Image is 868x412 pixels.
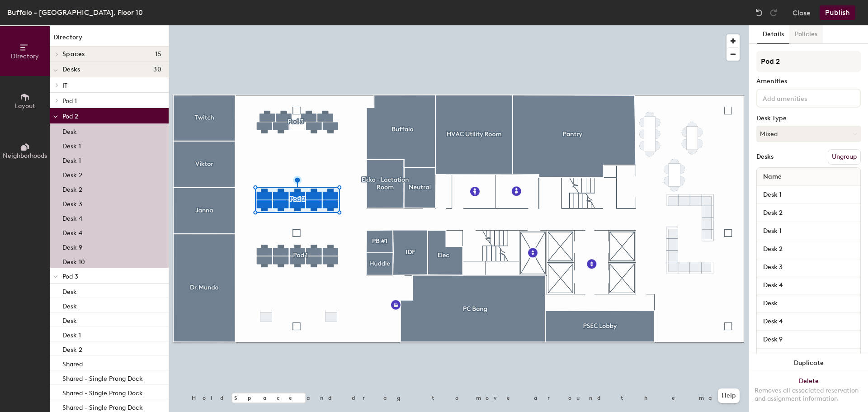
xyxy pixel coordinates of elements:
p: Desk 1 [62,154,81,165]
input: Unnamed desk [759,351,859,364]
div: Desk Type [756,115,861,122]
input: Unnamed desk [759,207,859,219]
span: 15 [155,51,161,58]
input: Add amenities [761,92,842,103]
span: Directory [11,52,39,60]
p: Desk 2 [62,169,82,179]
img: Undo [755,8,764,17]
p: Desk 2 [62,183,82,194]
div: Amenities [756,78,861,85]
p: Desk 1 [62,140,81,150]
p: Desk 1 [62,329,81,339]
div: Buffalo - [GEOGRAPHIC_DATA], Floor 10 [7,7,143,18]
button: DeleteRemoves all associated reservation and assignment information [749,372,868,412]
p: Desk 9 [62,241,82,251]
span: IT [62,82,67,90]
span: Spaces [62,51,85,58]
span: 30 [153,66,161,73]
span: Layout [15,102,35,110]
span: Pod 2 [62,113,78,120]
button: Details [757,25,789,44]
p: Desk 10 [62,256,85,266]
input: Unnamed desk [759,189,859,201]
div: Desks [756,153,774,161]
button: Duplicate [749,354,868,372]
input: Unnamed desk [759,225,859,237]
p: Desk 4 [62,227,82,237]
button: Help [718,388,740,403]
button: Publish [820,5,855,20]
span: Name [759,169,786,185]
button: Mixed [756,126,861,142]
span: Neighborhoods [3,152,47,160]
p: Shared [62,358,83,368]
span: Pod 3 [62,273,78,280]
div: Removes all associated reservation and assignment information [755,387,863,403]
button: Close [793,5,811,20]
input: Unnamed desk [759,243,859,256]
button: Policies [789,25,823,44]
input: Unnamed desk [759,297,859,310]
p: Desk [62,285,77,296]
p: Desk [62,300,77,310]
p: Desk 4 [62,212,82,223]
input: Unnamed desk [759,261,859,274]
p: Shared - Single Prong Dock [62,401,143,412]
p: Desk 2 [62,343,82,354]
p: Desk 3 [62,198,82,208]
p: Desk [62,125,77,136]
p: Desk [62,314,77,325]
span: Pod 1 [62,97,77,105]
h1: Directory [50,33,169,47]
p: Shared - Single Prong Dock [62,387,143,397]
button: Ungroup [828,149,861,165]
span: Desks [62,66,80,73]
input: Unnamed desk [759,315,859,328]
p: Shared - Single Prong Dock [62,372,143,383]
img: Redo [769,8,778,17]
input: Unnamed desk [759,279,859,292]
input: Unnamed desk [759,333,859,346]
